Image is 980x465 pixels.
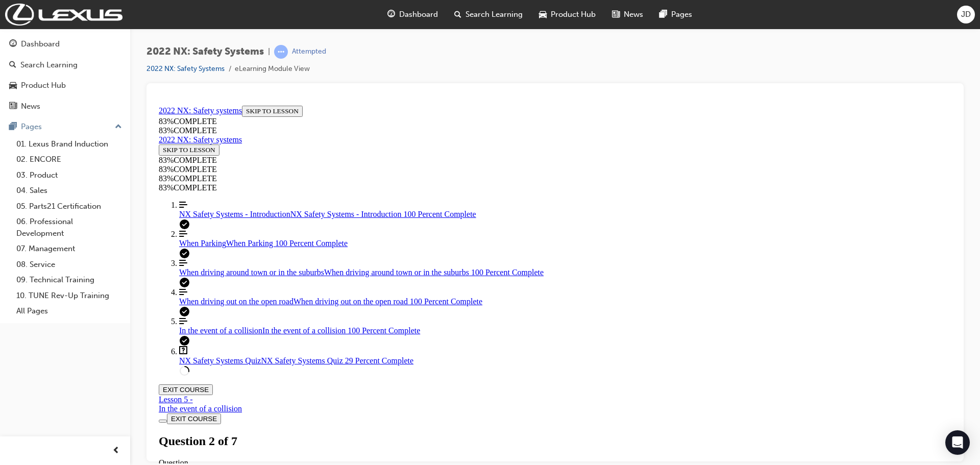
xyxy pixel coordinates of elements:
a: 2022 NX: Safety systems [4,5,87,13]
a: car-iconProduct Hub [531,4,604,25]
button: SKIP TO LESSON [87,4,148,15]
a: Dashboard [4,35,126,54]
div: Pages [21,121,42,133]
a: 09. Technical Training [12,272,126,288]
span: Pages [671,9,692,20]
a: news-iconNews [604,4,651,25]
button: Pages [4,117,126,136]
section: Course Information [4,34,147,72]
img: Trak [5,4,122,26]
div: Open Intercom Messenger [945,430,970,455]
span: car-icon [9,81,17,90]
section: Course Information [4,4,797,34]
a: News [4,97,126,116]
span: pages-icon [659,8,667,21]
div: In the event of a collision [4,303,797,312]
span: 2022 NX: Safety Systems [146,46,264,58]
span: pages-icon [9,123,17,132]
span: search-icon [9,61,16,70]
a: 2022 NX: Safety Systems [146,64,225,73]
div: 83 % COMPLETE [4,15,797,25]
span: prev-icon [112,445,120,457]
a: guage-iconDashboard [379,4,446,25]
a: Product Hub [4,76,126,95]
div: Question [4,357,797,366]
a: pages-iconPages [651,4,700,25]
span: guage-icon [9,40,17,49]
span: car-icon [539,8,547,21]
div: Dashboard [21,38,60,50]
a: 03. Product [12,167,126,183]
a: 2022 NX: Safety systems [4,34,87,42]
span: JD [961,9,971,20]
a: search-iconSearch Learning [446,4,531,25]
span: | [268,46,270,58]
button: Toggle Course Overview [4,318,12,321]
button: JD [957,6,975,23]
a: 10. TUNE Rev-Up Training [12,288,126,304]
a: 04. Sales [12,183,126,199]
button: EXIT COURSE [4,283,58,293]
a: 08. Service [12,257,126,273]
span: Search Learning [465,9,523,20]
div: Attempted [292,47,326,57]
a: All Pages [12,303,126,319]
a: Lesson 5 - In the event of a collision [4,293,797,312]
span: guage-icon [387,8,395,21]
a: 06. Professional Development [12,214,126,241]
a: 07. Management [12,241,126,257]
div: 83 % COMPLETE [4,82,797,91]
span: up-icon [115,120,122,134]
span: learningRecordVerb_ATTEMPT-icon [274,45,288,59]
div: News [21,101,40,112]
h1: Question 2 of 7 [4,333,797,347]
div: Lesson 5 - [4,293,797,312]
div: 83 % COMPLETE [4,25,797,34]
div: Product Hub [21,80,66,91]
li: eLearning Module View [235,63,310,75]
a: 05. Parts21 Certification [12,199,126,214]
a: 01. Lexus Brand Induction [12,136,126,152]
span: Dashboard [399,9,438,20]
div: Search Learning [20,59,78,71]
section: Course Overview [4,4,797,275]
a: 02. ENCORE [12,152,126,167]
button: SKIP TO LESSON [4,43,65,54]
div: 83 % COMPLETE [4,54,147,63]
a: Search Learning [4,56,126,75]
span: news-icon [612,8,620,21]
span: news-icon [9,102,17,111]
div: 83 % COMPLETE [4,63,147,72]
div: 83 % COMPLETE [4,72,797,82]
span: Product Hub [551,9,596,20]
span: News [624,9,643,20]
nav: Course Outline [4,99,797,275]
span: search-icon [454,8,461,21]
button: DashboardSearch LearningProduct HubNews [4,33,126,117]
